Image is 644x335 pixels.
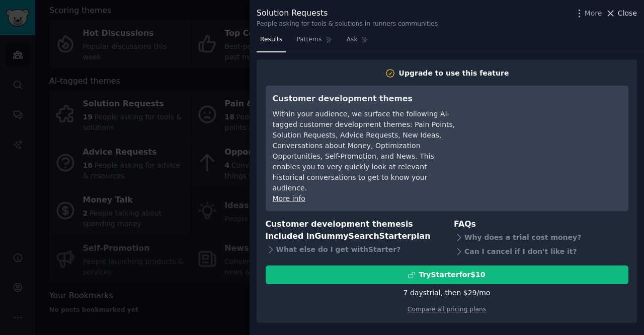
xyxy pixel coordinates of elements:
div: Why does a trial cost money? [454,230,628,244]
span: GummySearch Starter [314,231,411,241]
h3: FAQs [454,218,628,231]
button: Close [605,8,637,19]
span: More [585,8,602,19]
a: Results [257,32,286,52]
div: People asking for tools & solutions in runners communities [257,20,438,29]
span: Ask [347,35,358,44]
div: Within your audience, we surface the following AI-tagged customer development themes: Pain Points... [273,109,456,193]
a: Ask [343,32,372,52]
button: TryStarterfor$10 [266,265,628,284]
iframe: YouTube video player [470,93,621,168]
span: Close [618,8,637,19]
h3: Customer development themes [273,93,456,105]
span: Patterns [296,35,321,44]
div: Can I cancel if I don't like it? [454,244,628,258]
button: More [574,8,602,19]
div: Solution Requests [257,7,438,20]
div: 7 days trial, then $ 29 /mo [404,288,491,298]
div: What else do I get with Starter ? [266,243,440,257]
div: Upgrade to use this feature [399,68,509,79]
a: Patterns [293,32,336,52]
span: Results [260,35,282,44]
h3: Customer development themes is included in plan [266,218,440,243]
a: More info [273,194,305,203]
div: Try Starter for $10 [419,270,485,280]
a: Compare all pricing plans [408,306,486,313]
